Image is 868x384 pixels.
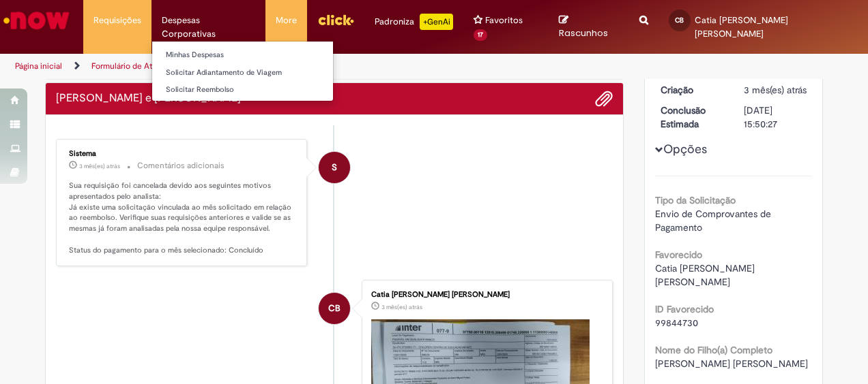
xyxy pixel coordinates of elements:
[655,262,757,288] span: Catia [PERSON_NAME] [PERSON_NAME]
[744,84,807,96] time: 02/07/2025 13:48:18
[137,160,225,172] small: Comentários adicionais
[485,14,523,27] span: Favoritos
[152,48,333,63] a: Minhas Despesas
[595,90,613,108] button: Adicionar anexos
[328,292,341,325] span: CB
[655,208,774,234] span: Envio de Comprovantes de Pagamento
[695,14,788,39] span: Catia [PERSON_NAME] [PERSON_NAME]
[559,27,608,39] span: Rascunhos
[474,29,487,41] span: 17
[371,291,598,299] div: Catia [PERSON_NAME] [PERSON_NAME]
[93,14,141,27] span: Requisições
[151,41,334,101] ul: Despesas Corporativas
[655,194,736,206] b: Tipo da Solicitação
[332,151,337,184] span: S
[744,84,807,96] span: 3 mês(es) atrás
[381,303,422,311] time: 02/07/2025 13:47:45
[650,83,734,97] dt: Criação
[1,7,72,34] img: ServiceNow
[675,16,684,25] span: CB
[69,150,296,158] div: Sistema
[381,303,422,311] span: 3 mês(es) atrás
[162,14,255,41] span: Despesas Corporativas
[276,14,297,27] span: More
[56,93,241,105] h2: Auxílio Creche e Babá Histórico de tíquete
[744,83,807,97] div: 02/07/2025 13:48:18
[655,344,772,356] b: Nome do Filho(a) Completo
[655,317,698,329] span: 99844730
[319,293,350,324] div: Catia Maria Pontes Bezerra
[559,14,619,39] a: Rascunhos
[319,152,350,183] div: System
[15,61,62,71] a: Página inicial
[420,14,453,30] p: +GenAi
[152,65,333,80] a: Solicitar Adiantamento de Viagem
[655,303,714,315] b: ID Favorecido
[375,14,453,30] div: Padroniza
[79,162,120,170] time: 02/07/2025 13:50:37
[655,357,808,370] span: [PERSON_NAME] [PERSON_NAME]
[744,103,807,131] div: [DATE] 15:50:27
[91,61,192,71] a: Formulário de Atendimento
[152,82,333,97] a: Solicitar Reembolso
[79,162,120,170] span: 3 mês(es) atrás
[650,103,734,131] dt: Conclusão Estimada
[69,180,296,255] p: Sua requisição foi cancelada devido aos seguintes motivos apresentados pelo analista: Já existe u...
[655,249,702,261] b: Favorecido
[317,10,354,30] img: click_logo_yellow_360x200.png
[10,54,568,79] ul: Trilhas de página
